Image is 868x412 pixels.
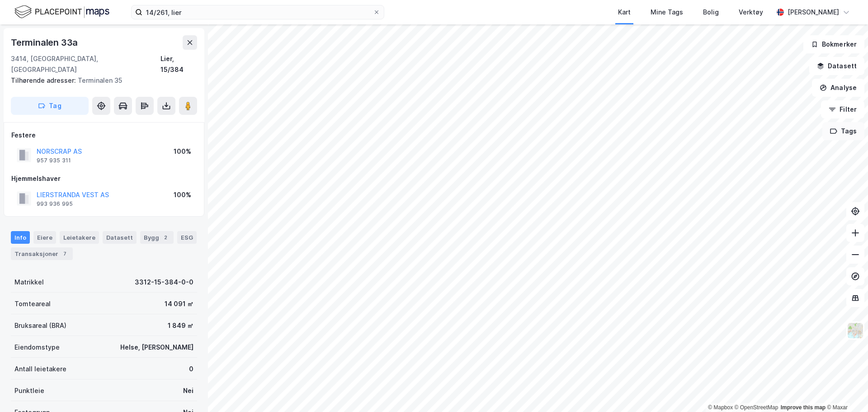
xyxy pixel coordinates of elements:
div: 0 [189,364,193,374]
div: 2 [161,233,170,242]
div: Bygg [140,231,174,244]
div: 100% [174,189,191,200]
button: Bokmerker [803,35,864,53]
div: Lier, 15/384 [160,53,197,75]
a: Mapbox [708,404,733,411]
div: 3414, [GEOGRAPHIC_DATA], [GEOGRAPHIC_DATA] [11,53,160,75]
div: Antall leietakere [14,364,66,374]
div: Hjemmelshaver [11,173,197,184]
div: Eiendomstype [14,342,60,353]
div: Terminalen 33a [11,35,80,50]
div: Matrikkel [14,277,44,288]
input: Søk på adresse, matrikkel, gårdeiere, leietakere eller personer [142,5,373,19]
div: 100% [174,146,191,157]
div: Helse, [PERSON_NAME] [120,342,193,353]
div: Leietakere [60,231,99,244]
div: 993 936 995 [37,200,73,208]
div: Kart [618,7,631,18]
div: Tomteareal [14,298,51,309]
div: 3312-15-384-0-0 [135,277,193,288]
div: Nei [183,385,193,396]
img: Z [847,322,864,339]
div: Mine Tags [651,7,683,18]
div: [PERSON_NAME] [788,7,839,18]
button: Datasett [809,57,864,75]
div: Terminalen 35 [11,75,190,86]
iframe: Chat Widget [823,369,868,412]
div: 14 091 ㎡ [165,298,193,309]
div: Verktøy [739,7,763,18]
div: Datasett [103,231,137,244]
a: Improve this map [781,404,826,411]
div: Bolig [703,7,719,18]
div: Festere [11,130,197,141]
button: Tag [11,97,89,115]
div: 1 849 ㎡ [168,320,193,331]
div: 957 935 311 [37,157,71,164]
div: Punktleie [14,385,44,396]
div: Info [11,231,30,244]
div: Eiere [33,231,56,244]
div: ESG [177,231,197,244]
div: 7 [60,249,69,258]
button: Tags [822,122,864,140]
div: Bruksareal (BRA) [14,320,66,331]
a: OpenStreetMap [735,404,778,411]
div: Transaksjoner [11,247,73,260]
img: logo.f888ab2527a4732fd821a326f86c7f29.svg [14,4,109,20]
button: Filter [821,100,864,118]
button: Analyse [812,79,864,97]
span: Tilhørende adresser: [11,76,78,84]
